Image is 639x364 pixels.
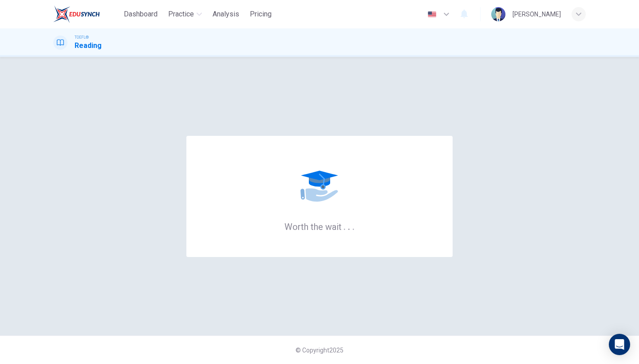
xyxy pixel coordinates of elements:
h6: . [352,218,355,233]
span: © Copyright 2025 [296,347,343,354]
h6: . [343,218,346,233]
div: Open Intercom Messenger [609,334,630,355]
button: Analysis [209,6,243,22]
span: Dashboard [124,9,158,20]
span: Analysis [213,9,239,20]
img: Profile picture [491,7,505,21]
h6: Worth the wait [284,221,355,232]
img: EduSynch logo [53,5,100,23]
span: TOEFL® [75,34,89,40]
span: Pricing [250,9,272,20]
img: en [426,11,438,18]
button: Practice [165,6,205,22]
span: Practice [168,9,194,20]
button: Dashboard [120,6,161,22]
a: EduSynch logo [53,5,120,23]
div: [PERSON_NAME] [513,9,561,20]
h1: Reading [75,40,102,51]
h6: . [347,218,351,233]
button: Pricing [246,6,275,22]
